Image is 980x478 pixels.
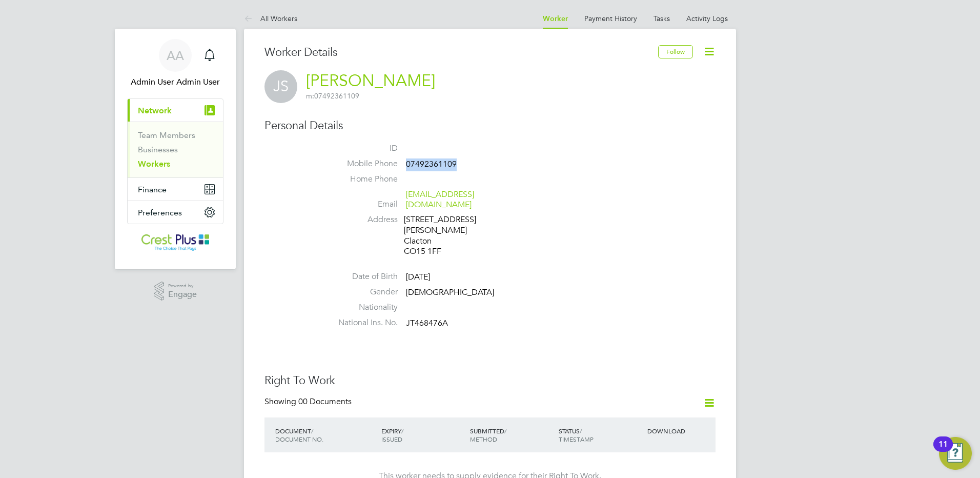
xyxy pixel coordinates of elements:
span: Engage [168,290,197,299]
a: Worker [543,14,568,23]
label: National Ins. No. [326,317,398,328]
label: Nationality [326,302,398,313]
div: EXPIRY [379,422,467,448]
span: METHOD [470,435,497,443]
div: SUBMITTED [467,422,556,448]
label: Date of Birth [326,271,398,282]
span: DOCUMENT NO. [275,435,323,443]
span: 00 Documents [298,396,352,407]
div: 11 [938,444,948,457]
div: [STREET_ADDRESS][PERSON_NAME] Clacton CO15 1FF [404,214,501,257]
div: STATUS [556,422,645,448]
span: m: [306,91,314,101]
button: Finance [128,178,223,201]
a: [EMAIL_ADDRESS][DOMAIN_NAME] [406,189,474,210]
nav: Main navigation [115,29,236,269]
span: Network [138,106,172,115]
span: JT468476A [406,318,448,328]
h3: Personal Details [264,118,716,133]
span: JS [264,70,297,103]
a: All Workers [244,14,297,23]
button: Open Resource Center, 11 new notifications [939,437,972,470]
label: Gender [326,287,398,297]
a: Businesses [138,145,178,154]
span: / [580,427,582,435]
a: Activity Logs [686,14,728,23]
button: Follow [658,45,693,58]
a: Tasks [654,14,670,23]
span: [DATE] [406,272,430,282]
label: Email [326,199,398,210]
span: Powered by [168,282,197,290]
a: Team Members [138,130,195,140]
div: DOCUMENT [273,422,379,448]
span: Preferences [138,208,182,217]
a: AAAdmin User Admin User [127,39,223,88]
a: Go to home page [127,234,223,251]
span: AA [167,49,184,62]
button: Network [128,99,223,122]
span: Admin User Admin User [127,76,223,88]
span: 07492361109 [406,159,457,169]
div: DOWNLOAD [645,422,716,440]
h3: Worker Details [264,45,658,60]
span: [DEMOGRAPHIC_DATA] [406,287,494,297]
span: ISSUED [381,435,402,443]
label: Mobile Phone [326,158,398,169]
a: [PERSON_NAME] [306,71,435,91]
span: / [401,427,403,435]
span: / [311,427,313,435]
label: Home Phone [326,174,398,185]
a: Powered byEngage [154,282,197,301]
div: Showing [264,396,354,407]
span: TIMESTAMP [559,435,594,443]
img: crestplusoperations-logo-retina.png [141,234,210,251]
h3: Right To Work [264,373,716,388]
button: Preferences [128,201,223,224]
div: Network [128,122,223,177]
label: Address [326,214,398,225]
span: / [504,427,506,435]
label: ID [326,143,398,154]
span: 07492361109 [306,91,359,101]
span: Finance [138,185,167,194]
a: Workers [138,159,170,169]
a: Payment History [584,14,637,23]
